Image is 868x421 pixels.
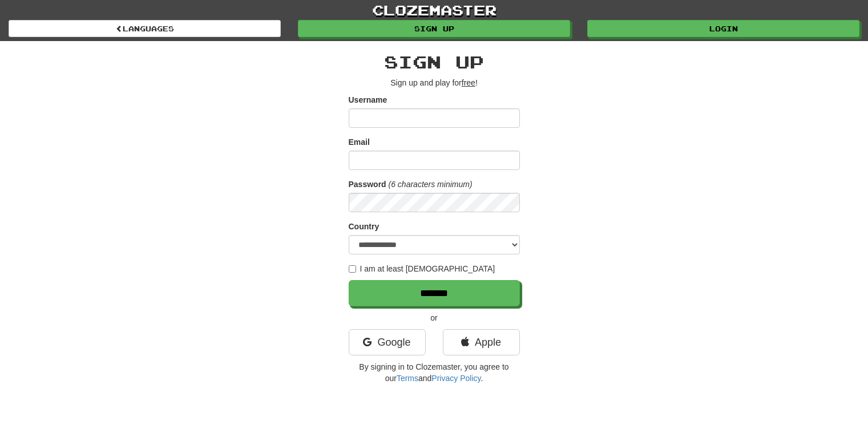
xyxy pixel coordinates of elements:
em: (6 characters minimum) [389,180,473,189]
label: Password [349,179,386,190]
u: free [462,78,475,87]
a: Google [349,329,426,355]
a: Sign up [298,20,570,37]
a: Terms [397,374,418,383]
label: Country [349,221,380,232]
p: By signing in to Clozemaster, you agree to our and . [349,361,520,384]
label: I am at least [DEMOGRAPHIC_DATA] [349,263,495,274]
a: Languages [9,20,281,37]
p: Sign up and play for ! [349,77,520,88]
a: Apple [443,329,520,355]
a: Privacy Policy [431,374,481,383]
h2: Sign up [349,52,520,71]
a: Login [587,20,859,37]
p: or [349,312,520,323]
input: I am at least [DEMOGRAPHIC_DATA] [349,265,356,273]
label: Email [349,136,370,148]
label: Username [349,94,387,106]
